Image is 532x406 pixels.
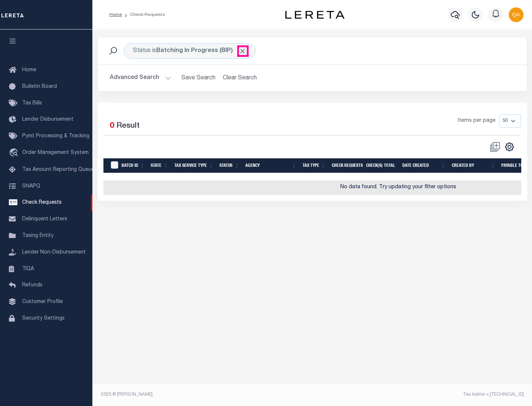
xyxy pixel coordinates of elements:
[220,71,260,85] button: Clear Search
[318,391,524,398] div: Tax Admin v.[TECHNICAL_ID]
[95,391,313,398] div: 2025 © [PERSON_NAME].
[22,117,74,122] span: Lender Disbursement
[148,158,171,173] th: State: activate to sort column ascending
[22,266,34,271] span: TIQA
[22,150,89,155] span: Order Management System
[22,134,89,139] span: Pymt Processing & Tracking
[124,43,256,59] div: Status is
[171,158,216,173] th: Tax Service Type: activate to sort column ascending
[22,167,94,172] span: Tax Amount Reporting Queue
[156,48,246,54] b: Batching In Progress (BIP)
[22,250,86,255] span: Lender Non-Disbursement
[110,122,114,130] span: 0
[22,283,42,288] span: Refunds
[22,200,62,205] span: Check Requests
[458,117,495,125] span: Items per page
[22,101,42,106] span: Tax Bills
[22,217,67,222] span: Delinquent Letters
[239,47,246,55] span: Click to Remove
[9,148,21,158] i: travel_explore
[300,158,329,173] th: Tax Type: activate to sort column ascending
[22,68,36,73] span: Home
[22,233,54,238] span: Taxing Entity
[110,71,171,85] button: Advanced Search
[329,158,363,173] th: Check Requests
[22,316,65,321] span: Security Settings
[216,158,242,173] th: Status: activate to sort column ascending
[399,158,449,173] th: Date Created: activate to sort column ascending
[109,13,122,17] a: Home
[285,11,344,19] img: logo-dark.svg
[122,11,165,18] li: Check Requests
[22,183,40,189] span: SNAPQ
[22,84,57,89] span: Bulletin Board
[242,158,300,173] th: Agency: activate to sort column ascending
[449,158,498,173] th: Created By: activate to sort column ascending
[116,120,140,132] label: Result
[119,158,148,173] th: Batch Id: activate to sort column ascending
[509,7,524,22] img: svg+xml;base64,PHN2ZyB4bWxucz0iaHR0cDovL3d3dy53My5vcmcvMjAwMC9zdmciIHBvaW50ZXItZXZlbnRzPSJub25lIi...
[22,299,63,304] span: Customer Profile
[363,158,399,173] th: Check(s) Total
[177,71,220,85] button: Save Search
